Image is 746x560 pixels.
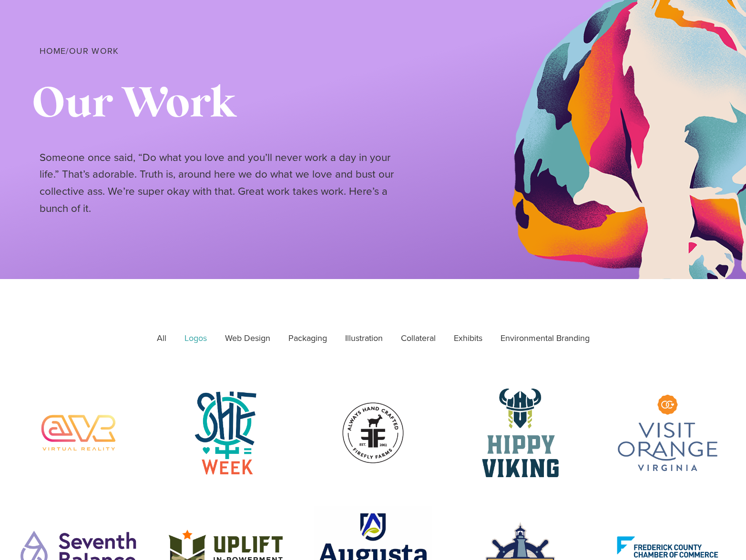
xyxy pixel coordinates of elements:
[32,80,707,130] h1: Our Work
[218,327,277,350] a: Web Design
[494,327,596,350] a: Environmental Branding
[19,327,727,350] div: Gallery filter
[338,327,389,350] a: Illustration
[447,327,489,350] a: Exhibits
[150,327,173,350] a: All
[178,327,214,350] a: Logos
[282,327,334,350] a: Packaging
[394,327,442,350] a: Collateral
[461,389,580,478] a: Hippy Viking Branding
[40,149,411,217] p: Someone once said, “Do what you love and you’ll never work a day in your life.” That’s adorable. ...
